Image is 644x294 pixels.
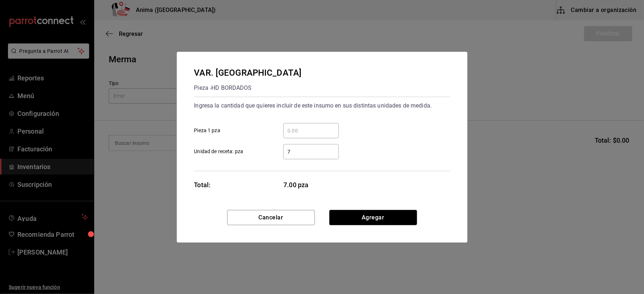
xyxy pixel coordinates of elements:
div: Total: [194,180,211,190]
span: 7.00 pza [284,180,339,190]
button: Cancelar [227,210,315,225]
input: Pieza 1 pza [283,126,339,135]
input: Unidad de receta: pza [283,147,339,156]
span: Pieza 1 pza [194,127,220,134]
div: Pieza - HD BORDADOS [194,82,302,94]
span: Unidad de receta: pza [194,148,244,155]
div: Ingresa la cantidad que quieres incluir de este insumo en sus distintas unidades de medida. [194,100,450,112]
button: Agregar [329,210,417,225]
div: VAR. [GEOGRAPHIC_DATA] [194,66,302,79]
